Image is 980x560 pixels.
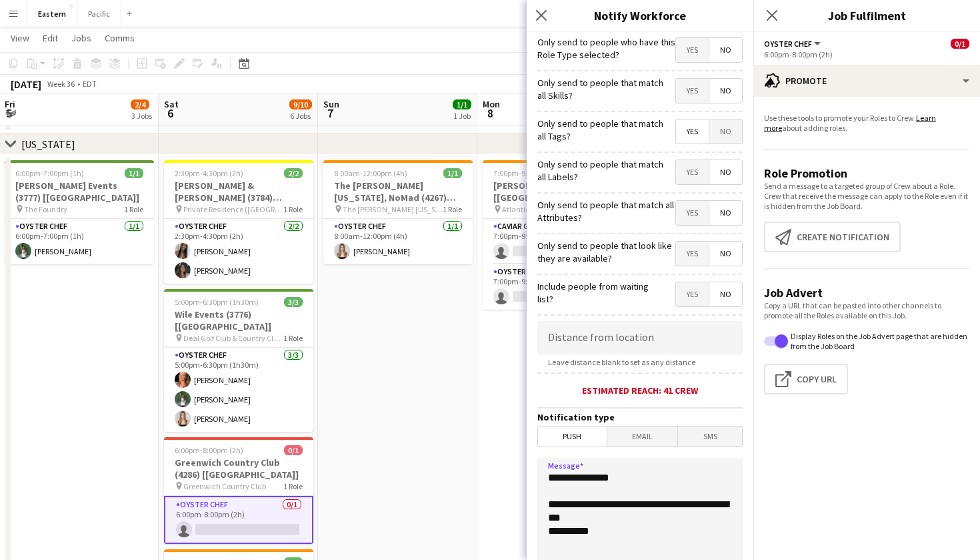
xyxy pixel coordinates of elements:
span: Sun [323,98,339,110]
span: 1 Role [283,204,303,214]
span: Sat [164,98,179,110]
button: Pacific [77,1,121,27]
div: EDT [83,79,97,89]
span: Edit [43,32,58,44]
span: View [11,32,29,44]
span: No [709,119,742,144]
div: Promote [753,65,980,97]
span: Week 36 [44,79,77,89]
span: 0/1 [284,445,303,455]
span: 0/1 [951,39,969,49]
button: Create notification [764,222,901,252]
h3: Greenwich Country Club (4286) [[GEOGRAPHIC_DATA]] [164,457,313,481]
span: 8:00am-12:00pm (4h) [334,168,407,178]
span: Deal Golf Club & Country Club ([GEOGRAPHIC_DATA], [GEOGRAPHIC_DATA]) [183,333,283,343]
app-card-role: Caviar Girl1A0/17:00pm-9:00pm (2h) [483,219,632,264]
div: 1 Job [453,111,471,121]
div: [US_STATE] [21,137,75,151]
span: No [709,38,742,62]
label: Only send to people that match all Labels? [537,158,674,182]
div: 3 Jobs [131,111,152,121]
span: Yes [676,79,709,103]
span: 1 Role [283,481,303,491]
h3: [PERSON_NAME] (4285) [[GEOGRAPHIC_DATA]] [483,180,632,204]
app-card-role: Oyster Chef2/22:30pm-4:30pm (2h)[PERSON_NAME][PERSON_NAME] [164,219,313,284]
p: Send a message to a targeted group of Crew about a Role. Crew that receive the message can apply ... [764,181,969,211]
span: 1/1 [125,168,143,178]
h3: Role Promotion [764,166,969,181]
span: Greenwich Country Club [183,481,266,491]
span: 6:00pm-8:00pm (2h) [175,445,243,455]
span: 2/2 [284,168,303,178]
h3: Notify Workforce [527,7,753,24]
span: Mon [483,98,500,110]
span: 7 [321,105,339,121]
label: Only send to people that match all Skills? [537,77,672,101]
a: Learn more [764,113,936,133]
h3: Job Fulfilment [753,7,980,24]
span: No [709,160,742,184]
h3: [PERSON_NAME] & [PERSON_NAME] (3784) [[GEOGRAPHIC_DATA]] [164,180,313,204]
app-job-card: 5:00pm-6:30pm (1h30m)3/3Wile Events (3776) [[GEOGRAPHIC_DATA]] Deal Golf Club & Country Club ([GE... [164,289,313,432]
div: 6:00pm-8:00pm (2h) [764,49,969,59]
a: Jobs [66,29,97,47]
app-card-role: Oyster Chef0/16:00pm-8:00pm (2h) [164,496,313,544]
div: Estimated reach: 41 crew [537,384,743,396]
span: Private Residence ([GEOGRAPHIC_DATA], [GEOGRAPHIC_DATA]) [183,204,283,214]
span: 1 Role [443,204,462,214]
p: Copy a URL that can be pasted into other channels to promote all the Roles available on this Job. [764,300,969,320]
span: No [709,242,742,266]
label: Only send to people that match all Attributes? [537,199,675,223]
label: Display Roles on the Job Advert page that are hidden from the Job Board [788,331,969,351]
h3: Job Advert [764,285,969,300]
label: Only send to people that match all Tags? [537,117,671,142]
span: The [PERSON_NAME] [US_STATE], NoMad [343,204,443,214]
span: 5 [3,105,15,121]
span: 9/10 [289,99,312,109]
app-card-role: Oyster Chef1/18:00am-12:00pm (4h)[PERSON_NAME] [323,219,473,264]
app-card-role: Oyster Chef3/35:00pm-6:30pm (1h30m)[PERSON_NAME][PERSON_NAME][PERSON_NAME] [164,348,313,432]
span: Email [607,427,678,447]
span: 3/3 [284,297,303,307]
span: 1/1 [453,99,471,109]
label: Only send to people who have this Role Type selected? [537,36,675,60]
span: 1 Role [283,333,303,343]
span: Oyster Chef [764,39,812,49]
span: Yes [676,160,709,184]
app-job-card: 6:00pm-7:00pm (1h)1/1[PERSON_NAME] Events (3777) [[GEOGRAPHIC_DATA]] The Foundry1 RoleOyster Chef... [5,160,154,264]
app-card-role: Oyster Chef1A0/17:00pm-9:00pm (2h) [483,264,632,310]
span: 2:30pm-4:30pm (2h) [175,168,243,178]
a: View [5,29,35,47]
button: Eastern [27,1,77,27]
p: Use these tools to promote your Roles to Crew. about adding roles. [764,113,969,133]
app-card-role: Oyster Chef1/16:00pm-7:00pm (1h)[PERSON_NAME] [5,219,154,264]
app-job-card: 7:00pm-9:00pm (2h)0/2[PERSON_NAME] (4285) [[GEOGRAPHIC_DATA]] Atlantic One Events2 RolesCaviar Gi... [483,160,632,310]
span: 5:00pm-6:30pm (1h30m) [175,297,259,307]
span: Jobs [71,32,91,44]
span: The Foundry [24,204,67,214]
span: 6 [162,105,179,121]
span: No [709,79,742,103]
button: Oyster Chef [764,39,823,49]
div: [DATE] [11,77,41,91]
span: 2/4 [131,99,149,109]
span: Comms [105,32,135,44]
app-job-card: 8:00am-12:00pm (4h)1/1The [PERSON_NAME] [US_STATE], NoMad (4267) [[GEOGRAPHIC_DATA]] The [PERSON_... [323,160,473,264]
app-job-card: 6:00pm-8:00pm (2h)0/1Greenwich Country Club (4286) [[GEOGRAPHIC_DATA]] Greenwich Country Club1 Ro... [164,437,313,544]
span: 8 [481,105,500,121]
h3: Notification type [537,411,743,423]
label: Include people from waiting list? [537,280,661,304]
app-job-card: 2:30pm-4:30pm (2h)2/2[PERSON_NAME] & [PERSON_NAME] (3784) [[GEOGRAPHIC_DATA]] Private Residence (... [164,160,313,284]
a: Comms [99,29,140,47]
span: Fri [5,98,15,110]
span: Yes [676,38,709,62]
span: 7:00pm-9:00pm (2h) [493,168,562,178]
button: Copy Url [764,364,848,394]
span: 6:00pm-7:00pm (1h) [15,168,84,178]
span: No [709,201,742,225]
span: SMS [678,427,742,447]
